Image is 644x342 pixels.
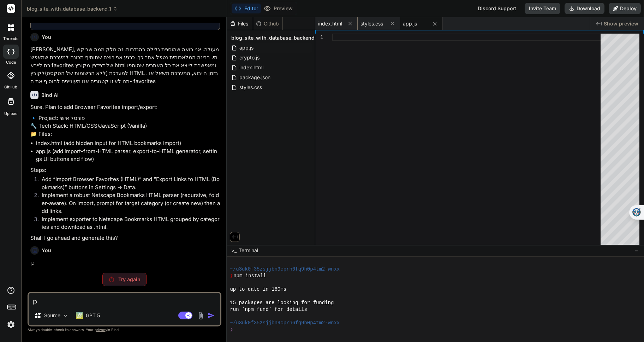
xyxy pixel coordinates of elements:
[118,276,140,283] p: Try again
[227,20,253,27] div: Files
[30,234,220,242] p: Shall I go ahead and generate this?
[30,103,220,111] p: Sure. Plan to add Browser Favorites import/export:
[3,36,18,42] label: threads
[231,34,318,41] span: blog_site_with_database_backend_1
[230,306,307,313] span: run `npm fund` for details
[233,273,266,279] span: npm install
[231,247,237,254] span: >_
[36,175,220,191] li: Add “Import Browser Favorites (HTML)” and “Export Links to HTML (Bookmarks)” buttons in Settings ...
[36,147,220,163] li: app.js (add import-from-HTML parser, export-to-HTML generator, settings UI buttons and flow)
[473,3,520,14] div: Discord Support
[609,3,641,14] button: Deploy
[4,84,17,90] label: GitHub
[86,312,100,319] p: GPT 5
[230,320,340,326] span: ~/u3uk0f35zsjjbn9cprh6fq9h0p4tm2-wnxx
[28,326,221,333] p: Always double-check its answers. Your in Bind
[42,247,51,254] h6: You
[76,312,83,319] img: GPT 5
[208,312,215,319] img: icon
[109,277,114,282] img: Retry
[27,5,118,12] span: blog_site_with_database_backend_1
[634,247,638,254] span: −
[36,139,220,147] li: index.html (add hidden input for HTML bookmarks import)
[42,34,51,41] h6: You
[239,73,271,82] span: package.json
[41,92,59,99] h6: Bind AI
[253,20,282,27] div: Github
[239,44,254,52] span: app.js
[261,4,296,13] button: Preview
[230,286,286,293] span: up to date in 180ms
[239,63,264,72] span: index.html
[44,312,60,319] p: Source
[36,191,220,215] li: Implement a robust Netscape Bookmarks HTML parser (recursive, folder-aware). On import, prompt fo...
[30,166,220,174] p: Steps:
[6,59,16,65] label: code
[230,266,340,273] span: ~/u3uk0f35zsjjbn9cprh6fq9h0p4tm2-wnxx
[239,53,260,62] span: crypto.js
[30,46,220,86] p: [PERSON_NAME], מעולה. אני רואה שהוספת גלילה בהגדרות. זה חלק ממה שביקשתי. בבינה המלאכותית נטפל אחר...
[360,20,383,27] span: styles.css
[30,114,220,138] p: 🔹 Project: פורטל אישי 🔧 Tech Stack: HTML/CSS/JavaScript (Vanilla) 📁 Files:
[604,20,638,27] span: Show preview
[633,245,640,256] button: −
[239,247,258,254] span: Terminal
[230,273,233,279] span: ❯
[5,319,17,331] img: settings
[403,20,417,27] span: app.js
[565,3,604,14] button: Download
[4,111,18,117] label: Upload
[239,83,263,92] span: styles.css
[36,215,220,231] li: Implement exporter to Netscape Bookmarks HTML grouped by categories and download as .html.
[62,313,68,319] img: Pick Models
[315,34,323,41] div: 1
[232,4,261,13] button: Editor
[95,327,107,332] span: privacy
[30,259,220,267] p: כן
[230,300,334,306] span: 15 packages are looking for funding
[525,3,560,14] button: Invite Team
[318,20,342,27] span: index.html
[197,312,205,320] img: attachment
[230,326,233,333] span: ❯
